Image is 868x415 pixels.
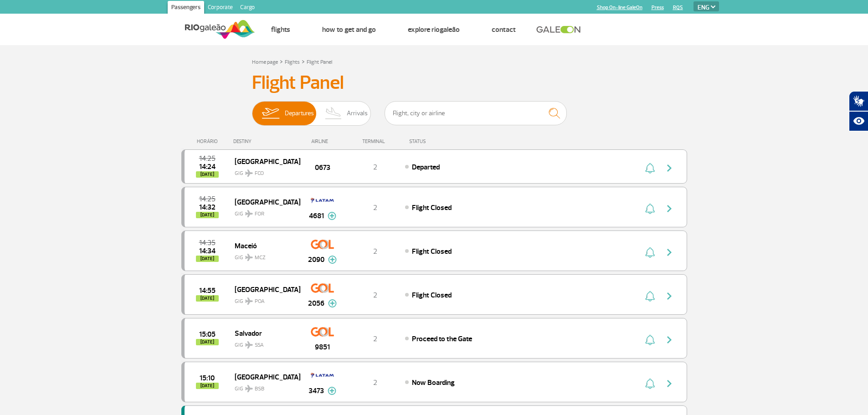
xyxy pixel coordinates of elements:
span: 4681 [309,210,324,221]
a: Passengers [168,1,204,15]
a: > [280,56,283,67]
a: > [302,56,305,67]
span: Flight Closed [412,247,452,256]
h3: Flight Panel [252,72,616,94]
span: [DATE] [196,256,219,262]
span: FOR [255,210,264,218]
span: 2025-08-27 14:34:30 [199,248,216,254]
img: mais-info-painel-voo.svg [328,387,336,395]
span: Arrivals [347,102,368,125]
div: Plugin de acessibilidade da Hand Talk. [849,91,868,131]
div: HORÁRIO [184,138,234,144]
img: seta-direita-painel-voo.svg [664,334,675,345]
img: seta-direita-painel-voo.svg [664,163,675,174]
img: destiny_airplane.svg [245,297,253,305]
span: Departures [285,102,314,125]
span: 2025-08-27 14:25:00 [199,196,216,202]
a: Explore RIOgaleão [408,25,460,34]
span: 2090 [308,254,324,265]
span: Maceió [235,240,293,251]
img: mais-info-painel-voo.svg [328,299,337,307]
a: Flights [285,59,300,66]
span: SSA [255,341,264,349]
img: destiny_airplane.svg [245,210,253,217]
a: Corporate [204,1,236,15]
img: sino-painel-voo.svg [645,247,655,258]
img: destiny_airplane.svg [245,385,253,392]
img: sino-painel-voo.svg [645,163,655,174]
img: slider-desembarque [320,102,347,125]
img: destiny_airplane.svg [245,169,253,177]
span: [GEOGRAPHIC_DATA] [235,371,293,383]
a: Cargo [236,1,258,15]
span: 2025-08-27 14:32:05 [199,204,216,210]
span: 2025-08-27 14:55:00 [199,287,216,294]
img: sino-painel-voo.svg [645,203,655,214]
span: [GEOGRAPHIC_DATA] [235,155,293,167]
span: [DATE] [196,295,219,302]
img: sino-painel-voo.svg [645,291,655,302]
span: GIG [235,164,293,178]
img: mais-info-painel-voo.svg [328,256,337,264]
img: sino-painel-voo.svg [645,334,655,345]
div: TERMINAL [345,138,405,144]
span: Proceed to the Gate [412,334,472,343]
span: 2 [373,378,377,387]
span: BSB [255,385,264,393]
span: [DATE] [196,339,219,345]
span: [GEOGRAPHIC_DATA] [235,283,293,295]
span: GIG [235,336,293,349]
img: destiny_airplane.svg [245,341,253,348]
span: Flight Closed [412,203,452,212]
span: 2025-08-27 14:35:00 [199,240,216,246]
span: Departed [412,163,440,172]
a: Shop On-line GaleOn [597,5,642,10]
img: seta-direita-painel-voo.svg [664,203,675,214]
a: Flights [271,25,290,34]
span: Salvador [235,327,293,339]
span: 2 [373,203,377,212]
span: 2025-08-27 14:25:00 [199,155,216,162]
img: seta-direita-painel-voo.svg [664,247,675,258]
button: Abrir tradutor de língua de sinais. [849,91,868,111]
div: STATUS [405,138,479,144]
img: destiny_airplane.svg [245,254,253,261]
span: 2025-08-27 14:24:27 [199,164,216,170]
span: [DATE] [196,383,219,389]
a: RQS [673,5,683,10]
span: 2056 [308,298,324,309]
img: seta-direita-painel-voo.svg [664,291,675,302]
img: seta-direita-painel-voo.svg [664,378,675,389]
span: 3473 [308,385,324,396]
span: 2 [373,247,377,256]
div: AIRLINE [300,138,345,144]
a: How to get and go [322,25,376,34]
span: POA [255,297,265,306]
input: Flight, city or airline [385,101,567,125]
span: [DATE] [196,171,219,178]
span: GIG [235,292,293,306]
span: 9851 [315,342,330,353]
span: 2 [373,163,377,172]
span: Flight Closed [412,291,452,300]
button: Abrir recursos assistivos. [849,111,868,131]
span: GIG [235,205,293,218]
span: FCO [255,169,264,178]
a: Home page [252,59,278,66]
span: 2025-08-27 15:10:00 [200,375,215,381]
span: 2025-08-27 15:05:00 [199,331,216,338]
span: GIG [235,380,293,393]
span: 2 [373,334,377,343]
a: Contact [492,25,516,34]
span: 2 [373,291,377,300]
a: Press [652,5,664,10]
img: sino-painel-voo.svg [645,378,655,389]
div: DESTINY [233,138,300,144]
span: MCZ [255,254,266,262]
a: Flight Panel [307,59,332,66]
img: slider-embarque [256,102,285,125]
span: Now Boarding [412,378,455,387]
span: 0673 [315,162,330,173]
span: [GEOGRAPHIC_DATA] [235,196,293,208]
span: GIG [235,249,293,262]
